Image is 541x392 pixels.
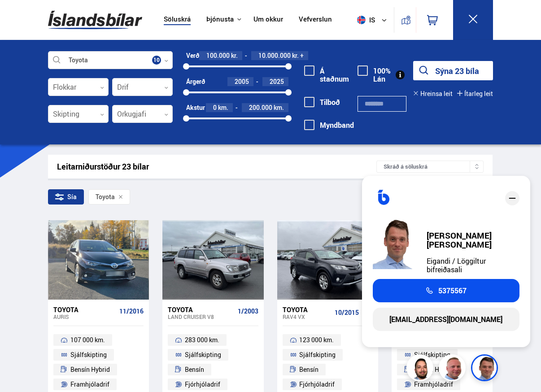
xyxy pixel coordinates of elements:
[427,231,519,249] div: [PERSON_NAME] [PERSON_NAME]
[299,335,334,345] span: 123 000 km.
[438,287,467,295] span: 5375567
[186,78,205,85] div: Árgerð
[53,314,116,320] div: Auris
[358,67,391,83] label: 100% Lán
[376,161,484,173] div: Skráð á söluskrá
[299,349,336,360] span: Sjálfskipting
[353,16,376,24] span: is
[505,191,519,205] div: close
[373,218,418,269] img: FbJEzSuNWCJXmdc-.webp
[186,104,205,111] div: Akstur
[472,356,499,383] img: FbJEzSuNWCJXmdc-.webp
[70,379,109,390] span: Framhjóladrif
[427,257,519,274] div: Eigandi / Löggiltur bifreiðasali
[373,308,519,331] a: [EMAIL_ADDRESS][DOMAIN_NAME]
[413,90,453,97] button: Hreinsa leit
[185,364,204,375] span: Bensín
[70,364,110,375] span: Bensín Hybrid
[258,51,291,60] span: 10.000.000
[206,51,230,60] span: 100.000
[304,121,354,129] label: Myndband
[274,104,284,111] span: km.
[457,90,493,97] button: Ítarleg leit
[440,356,467,383] img: siFngHWaQ9KaOqBr.png
[7,4,34,30] button: Opna LiveChat spjallviðmót
[414,349,450,360] span: Sjálfskipting
[168,305,234,314] div: Toyota
[357,16,366,24] img: svg+xml;base64,PHN2ZyB4bWxucz0iaHR0cDovL3d3dy53My5vcmcvMjAwMC9zdmciIHdpZHRoPSI1MTIiIGhlaWdodD0iNT...
[57,162,376,171] div: Leitarniðurstöður 23 bílar
[70,335,105,345] span: 107 000 km.
[185,379,220,390] span: Fjórhjóladrif
[185,335,219,345] span: 283 000 km.
[235,77,249,86] span: 2005
[283,314,331,320] div: RAV4 VX
[164,15,191,25] a: Söluskrá
[299,379,335,390] span: Fjórhjóladrif
[249,103,272,112] span: 200.000
[48,189,84,205] div: Sía
[353,7,394,33] button: is
[238,308,258,315] span: 1/2003
[408,356,435,383] img: nhp88E3Fdnt1Opn2.png
[299,15,332,25] a: Vefverslun
[270,77,284,86] span: 2025
[283,305,331,314] div: Toyota
[119,308,144,315] span: 11/2016
[53,305,116,314] div: Toyota
[168,314,234,320] div: Land Cruiser V8
[413,61,493,80] button: Sýna 23 bíla
[218,104,228,111] span: km.
[253,15,283,25] a: Um okkur
[231,52,238,59] span: kr.
[414,379,453,390] span: Framhjóladrif
[206,15,234,24] button: Þjónusta
[304,98,340,106] label: Tilboð
[186,52,199,59] div: Verð
[96,193,115,200] span: Toyota
[185,349,221,360] span: Sjálfskipting
[48,5,142,35] img: G0Ugv5HjCgRt.svg
[373,279,519,302] a: 5375567
[335,309,359,316] span: 10/2015
[304,67,349,83] label: Á staðnum
[70,349,107,360] span: Sjálfskipting
[299,364,318,375] span: Bensín
[213,103,217,112] span: 0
